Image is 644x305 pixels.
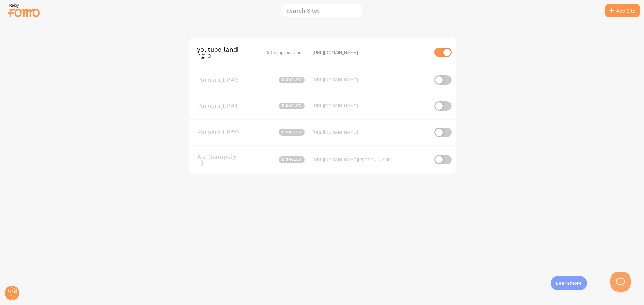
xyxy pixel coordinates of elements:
div: [URL][DOMAIN_NAME] [313,49,428,55]
div: [URL][DOMAIN_NAME] [313,103,428,109]
img: fomo-relay-logo-orange.svg [7,2,41,19]
span: 505 Impressions - [267,49,305,55]
span: Ajd (campaign) [197,154,251,166]
span: youtube_landing-b [197,46,251,59]
iframe: Help Scout Beacon - Open [610,272,631,292]
span: Parners_LP#1 [197,103,251,109]
div: Learn more [551,276,587,290]
div: [URL][DOMAIN_NAME] [313,77,428,83]
span: Parners_LP#3 [197,77,251,83]
div: [URL][DOMAIN_NAME][PERSON_NAME] [313,157,428,163]
span: Parners_LP#0 [197,129,251,135]
p: Learn more [556,280,582,286]
span: disabled [279,129,305,136]
span: disabled [279,77,305,83]
span: disabled [279,103,305,109]
span: disabled [279,156,305,163]
div: [URL][DOMAIN_NAME] [313,129,428,135]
